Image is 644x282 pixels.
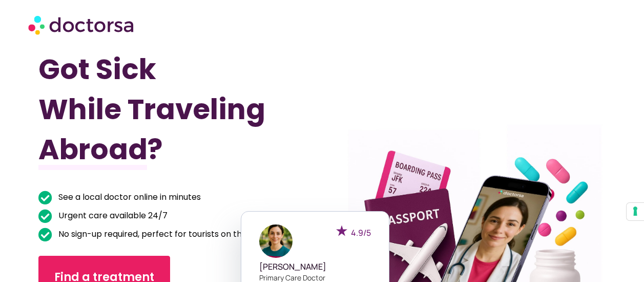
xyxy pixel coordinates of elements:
[38,49,279,170] h1: Got Sick While Traveling Abroad?
[627,203,644,220] button: Your consent preferences for tracking technologies
[259,262,371,272] h5: [PERSON_NAME]
[351,227,371,238] span: 4.9/5
[56,190,201,204] span: See a local doctor online in minutes
[56,209,168,223] span: Urgent care available 24/7
[56,227,259,241] span: No sign-up required, perfect for tourists on the go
